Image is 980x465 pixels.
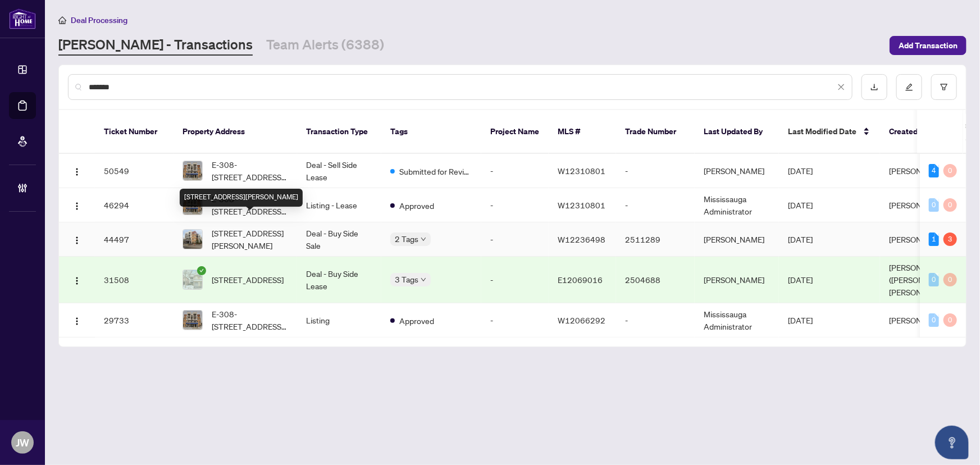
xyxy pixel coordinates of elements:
td: 44497 [95,222,174,257]
th: Tags [381,110,481,154]
a: Team Alerts (6388) [266,35,384,56]
span: W12236498 [558,234,605,244]
td: - [481,188,549,222]
a: [PERSON_NAME] - Transactions [58,35,253,56]
span: Approved [399,314,434,327]
button: edit [896,74,922,100]
span: [STREET_ADDRESS][PERSON_NAME] [212,227,288,252]
span: [DATE] [788,315,813,325]
th: Transaction Type [297,110,381,154]
td: - [616,188,695,222]
td: [PERSON_NAME] [695,257,779,303]
div: 0 [943,164,957,177]
th: Trade Number [616,110,695,154]
div: 4 [929,164,939,177]
td: Deal - Buy Side Sale [297,222,381,257]
td: - [481,222,549,257]
span: [DATE] [788,200,813,210]
img: thumbnail-img [183,230,202,249]
div: [STREET_ADDRESS][PERSON_NAME] [180,189,303,207]
td: Mississauga Administrator [695,303,779,338]
td: 50549 [95,154,174,188]
span: Deal Processing [71,15,127,25]
td: Listing - Lease [297,188,381,222]
span: filter [940,83,948,91]
span: Approved [399,199,434,212]
span: [PERSON_NAME] ([PERSON_NAME]) [PERSON_NAME] [889,262,954,297]
button: Logo [68,271,86,289]
span: E12069016 [558,275,603,285]
img: Logo [72,236,81,245]
span: home [58,16,66,24]
td: 46294 [95,188,174,222]
td: 31508 [95,257,174,303]
th: Project Name [481,110,549,154]
span: Last Modified Date [788,125,856,138]
span: [PERSON_NAME] [889,234,950,244]
div: 1 [929,233,939,246]
img: thumbnail-img [183,161,202,180]
span: Submitted for Review [399,165,472,177]
img: thumbnail-img [183,311,202,330]
span: W12310801 [558,166,605,176]
button: filter [931,74,957,100]
span: W12066292 [558,315,605,325]
div: 0 [943,273,957,286]
span: [DATE] [788,166,813,176]
button: Logo [68,196,86,214]
span: edit [905,83,913,91]
span: [DATE] [788,234,813,244]
button: download [862,74,887,100]
div: 0 [943,313,957,327]
td: - [616,303,695,338]
div: 0 [943,198,957,212]
span: 2 Tags [395,233,418,245]
img: Logo [72,276,81,285]
span: download [870,83,878,91]
img: Logo [72,202,81,211]
td: [PERSON_NAME] [695,222,779,257]
span: E-308-[STREET_ADDRESS][PERSON_NAME] [212,158,288,183]
td: Listing [297,303,381,338]
img: Logo [72,167,81,176]
th: Created By [880,110,947,154]
td: 29733 [95,303,174,338]
span: [STREET_ADDRESS] [212,273,284,286]
th: Last Updated By [695,110,779,154]
td: Deal - Sell Side Lease [297,154,381,188]
span: 3 Tags [395,273,418,286]
div: 0 [929,273,939,286]
span: E-308-[STREET_ADDRESS][PERSON_NAME] [212,308,288,332]
th: Property Address [174,110,297,154]
img: thumbnail-img [183,270,202,289]
td: - [481,257,549,303]
td: - [616,154,695,188]
span: close [837,83,845,91]
td: Mississauga Administrator [695,188,779,222]
button: Logo [68,162,86,180]
span: JW [16,435,29,450]
td: 2511289 [616,222,695,257]
div: 0 [929,198,939,212]
td: 2504688 [616,257,695,303]
span: Add Transaction [899,37,958,54]
th: Ticket Number [95,110,174,154]
span: check-circle [197,266,206,275]
th: MLS # [549,110,616,154]
img: logo [9,8,36,29]
button: Add Transaction [890,36,967,55]
span: down [421,236,426,242]
span: W12310801 [558,200,605,210]
td: Deal - Buy Side Lease [297,257,381,303]
td: - [481,154,549,188]
img: Logo [72,317,81,326]
span: [PERSON_NAME] [889,166,950,176]
div: 3 [943,233,957,246]
td: [PERSON_NAME] [695,154,779,188]
button: Logo [68,230,86,248]
span: [PERSON_NAME] [889,315,950,325]
button: Open asap [935,426,969,459]
span: down [421,277,426,282]
button: Logo [68,311,86,329]
td: - [481,303,549,338]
